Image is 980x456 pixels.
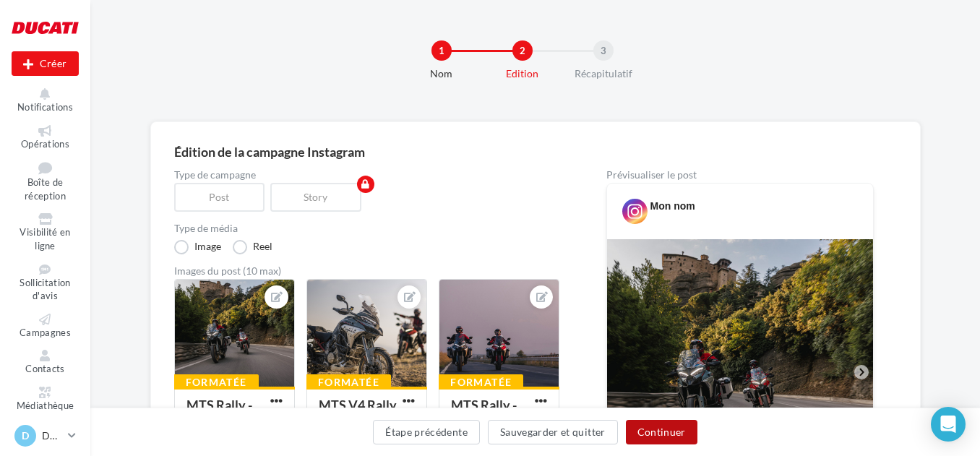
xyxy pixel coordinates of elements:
[593,40,614,61] div: 3
[12,347,79,378] a: Contacts
[20,277,70,302] span: Sollicitation d'avis
[25,363,65,374] span: Contacts
[512,40,533,61] div: 2
[557,66,650,81] div: Récapitulatif
[488,420,618,444] button: Sauvegarder et quitter
[186,397,252,428] div: MTS Rally - Carrousel 6
[12,85,79,116] button: Notifications
[174,374,259,390] div: Formatée
[319,397,397,428] div: MTS V4 Rally - Carrousel 2
[373,420,480,444] button: Étape précédente
[12,261,79,305] a: Sollicitation d'avis
[606,170,874,180] div: Prévisualiser le post
[22,429,29,443] span: D
[476,66,569,81] div: Edition
[42,429,62,443] p: Ducati
[12,210,79,254] a: Visibilité en ligne
[20,227,70,252] span: Visibilité en ligne
[20,327,71,338] span: Campagnes
[12,51,79,76] button: Créer
[12,158,79,205] a: Boîte de réception
[12,122,79,153] a: Opérations
[439,374,523,390] div: Formatée
[174,266,560,276] div: Images du post (10 max)
[626,420,697,444] button: Continuer
[17,400,74,411] span: Médiathèque
[431,40,452,61] div: 1
[12,51,79,76] div: Nouvelle campagne
[451,397,517,428] div: MTS Rally - Carrousel 5
[25,177,66,202] span: Boîte de réception
[174,240,221,254] label: Image
[174,223,560,233] label: Type de média
[395,66,488,81] div: Nom
[12,311,79,342] a: Campagnes
[12,422,79,449] a: D Ducati
[306,374,391,390] div: Formatée
[17,101,73,113] span: Notifications
[650,199,695,213] div: Mon nom
[21,138,69,150] span: Opérations
[12,384,79,415] a: Médiathèque
[931,407,966,442] div: Open Intercom Messenger
[174,145,897,158] div: Édition de la campagne Instagram
[174,170,560,180] label: Type de campagne
[233,240,272,254] label: Reel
